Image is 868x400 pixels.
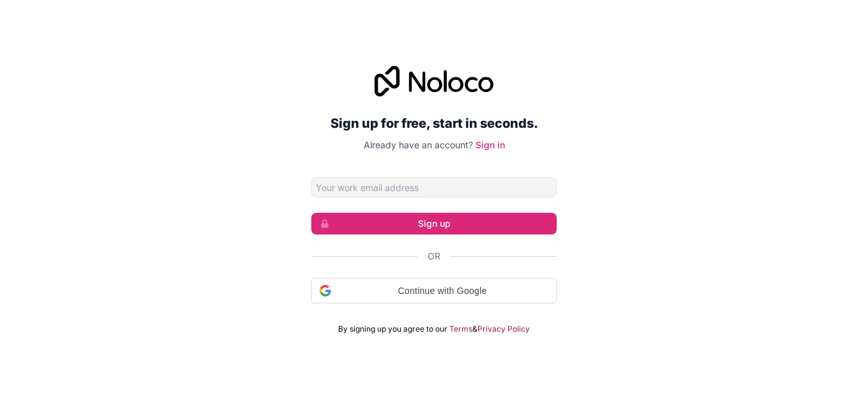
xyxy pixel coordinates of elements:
span: Continue with Google [336,284,548,298]
span: Or [428,250,440,263]
input: Email address [311,177,557,197]
button: Sign up [311,213,557,235]
span: By signing up you agree to our [338,324,447,334]
a: Privacy Policy [477,324,530,334]
span: & [472,324,477,334]
h2: Sign up for free, start in seconds. [311,112,557,135]
div: Continue with Google [311,278,557,304]
span: Already have an account? [364,139,473,150]
a: Terms [449,324,472,334]
a: Sign in [476,139,505,150]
